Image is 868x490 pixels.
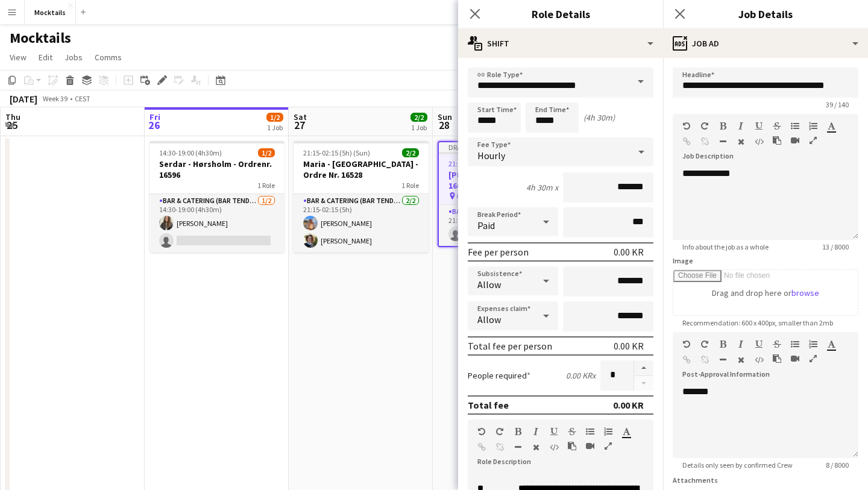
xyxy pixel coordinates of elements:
label: People required [468,370,530,381]
span: Edit [39,52,52,63]
span: Details only seen by confirmed Crew [673,460,802,470]
a: Edit [34,49,57,65]
span: Sat [294,112,307,122]
button: Redo [700,121,709,131]
span: Sun [438,112,452,122]
button: Bold [719,339,727,349]
span: Comms [95,52,122,63]
span: 1/2 [258,148,275,157]
button: Horizontal Line [719,355,727,365]
button: Underline [755,121,763,131]
button: Fullscreen [809,136,817,145]
div: Shift [458,29,663,58]
button: Undo [682,121,691,131]
span: 14:30-19:00 (4h30m) [159,148,222,157]
span: 39 / 140 [816,100,858,109]
span: View [10,52,27,63]
div: [DATE] [10,93,37,105]
button: Paste as plain text [773,136,781,145]
button: Redo [700,339,709,349]
a: Comms [90,49,127,65]
button: Undo [682,339,691,349]
button: Italic [737,339,745,349]
button: Ordered List [809,121,817,131]
button: Ordered List [809,339,817,349]
button: Fullscreen [809,354,817,363]
span: Info about the job as a whole [673,242,778,251]
button: Strikethrough [568,427,576,436]
button: Bold [719,121,727,131]
button: Clear Formatting [532,442,540,452]
div: Job Ad [663,29,868,58]
button: Clear Formatting [737,137,745,146]
span: 1/2 [266,113,283,122]
span: Recommendation: 600 x 400px, smaller than 2mb [673,318,843,327]
button: Insert video [586,441,594,451]
button: Paste as plain text [773,354,781,363]
h3: [PERSON_NAME] - Ordrenr. 16662 [439,169,571,191]
span: Jobs [64,52,83,63]
app-job-card: 21:15-02:15 (5h) (Sun)2/2Maria - [GEOGRAPHIC_DATA] - Ordre Nr. 165281 RoleBar & Catering (Bar Ten... [294,141,429,253]
span: 1 Role [257,181,275,190]
span: Ordrupgaard Café [456,192,512,201]
span: 27 [292,118,307,132]
div: Total fee [468,399,509,411]
span: 26 [148,118,160,132]
button: Unordered List [586,427,594,436]
span: 21:15-02:15 (5h) (Sun) [303,148,370,157]
button: Strikethrough [773,121,781,131]
span: 1 Role [401,181,419,190]
button: Italic [737,121,745,131]
span: 2/2 [410,113,427,122]
div: 1 Job [411,123,427,132]
div: 0.00 KR x [566,370,596,381]
span: 8 / 8000 [816,460,858,470]
button: Horizontal Line [719,137,727,146]
button: Ordered List [604,427,612,436]
app-card-role: Bar & Catering (Bar Tender)0/121:00-01:30 (4h30m) [439,205,571,246]
a: View [5,49,31,65]
span: Fri [149,112,160,122]
span: Hourly [477,149,505,162]
div: Total fee per person [468,340,552,352]
span: Thu [5,112,20,122]
span: 28 [436,118,452,132]
button: Mocktails [25,1,76,24]
span: Week 39 [40,94,70,103]
app-job-card: 14:30-19:00 (4h30m)1/2Serdar - Hørsholm - Ordrenr. 165961 RoleBar & Catering (Bar Tender)1/214:30... [149,141,285,253]
h3: Maria - [GEOGRAPHIC_DATA] - Ordre Nr. 16528 [294,159,429,180]
button: Text Color [622,427,631,436]
app-card-role: Bar & Catering (Bar Tender)2/221:15-02:15 (5h)[PERSON_NAME][PERSON_NAME] [294,194,429,253]
label: Attachments [673,476,718,485]
span: 25 [4,118,20,132]
div: Draft [439,142,571,152]
app-card-role: Bar & Catering (Bar Tender)1/214:30-19:00 (4h30m)[PERSON_NAME] [149,194,285,253]
button: Paste as plain text [568,441,576,451]
button: HTML Code [755,355,763,365]
button: Increase [634,360,653,376]
h3: Job Details [663,6,868,22]
div: 0.00 KR [614,340,644,352]
div: 1 Job [267,123,283,132]
button: Underline [755,339,763,349]
button: Insert video [791,136,799,145]
button: Text Color [827,339,835,349]
span: 13 / 8000 [813,242,858,251]
app-job-card: Draft21:00-01:30 (4h30m) (Mon)0/1[PERSON_NAME] - Ordrenr. 16662 Ordrupgaard Café1 RoleBar & Cater... [438,141,573,247]
span: Allow [477,313,501,325]
div: Fee per person [468,246,529,258]
div: CEST [75,94,90,103]
button: Text Color [827,121,835,131]
span: Paid [477,219,495,231]
button: Redo [495,427,504,436]
div: 4h 30m x [526,182,558,193]
h3: Role Details [458,6,663,22]
span: 2/2 [402,148,419,157]
button: Unordered List [791,121,799,131]
div: 0.00 KR [613,399,644,411]
span: Allow [477,278,501,291]
span: 21:00-01:30 (4h30m) (Mon) [448,159,530,168]
button: Insert video [791,354,799,363]
button: Strikethrough [773,339,781,349]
